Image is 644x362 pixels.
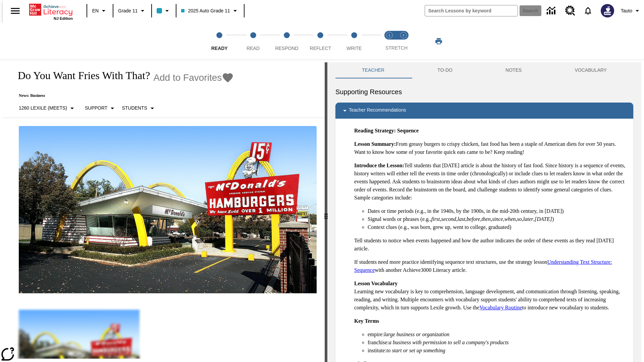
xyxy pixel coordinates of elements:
p: If students need more practice identifying sequence text structures, use the strategy lesson with... [354,258,628,274]
p: Learning new vocabulary is key to comprehension, language development, and communication through ... [354,280,628,312]
span: Read [247,46,260,51]
em: a business with permission to sell a company's products [389,340,509,345]
span: NJ Edition [54,16,73,20]
button: Write step 5 of 5 [335,23,374,60]
strong: Introduce the Lesson: [354,163,404,168]
em: last [458,216,465,222]
p: Teacher Recommendations [349,107,406,115]
button: Class color is light blue. Change class color [154,5,174,17]
button: Select a new avatar [597,2,618,19]
em: [DATE] [535,216,552,222]
p: Support [85,105,107,112]
h1: Do You Want Fries With That? [11,69,150,82]
li: Signal words or phrases (e.g., , , , , , , , , , ) [368,215,628,223]
p: Tell students to notice when events happened and how the author indicates the order of these even... [354,237,628,253]
text: 1 [388,34,390,37]
em: then [481,216,491,222]
em: second [441,216,456,222]
p: News: Business [11,93,234,98]
span: Respond [275,46,298,51]
span: Add to Favorites [153,72,222,83]
div: Home [29,2,73,20]
button: VOCABULARY [548,62,633,78]
button: Print [428,35,449,47]
span: EN [92,7,99,14]
strong: Sequence [397,128,419,133]
em: before [467,216,480,222]
span: Ready [211,46,228,51]
span: STRETCH [385,45,408,51]
button: Profile/Settings [618,5,644,17]
strong: Lesson Vocabulary [354,281,397,286]
input: search field [425,5,518,16]
div: activity [327,62,641,362]
a: Data Center [543,2,561,20]
button: Select Lexile, 1260 Lexile (Meets) [16,102,79,114]
h6: Supporting Resources [335,86,633,97]
li: franchise: [368,339,628,347]
span: 2025 Auto Grade 11 [181,7,230,14]
img: Avatar [601,4,614,17]
em: when [504,216,516,222]
button: Add to Favorites - Do You Want Fries With That? [153,72,234,83]
span: Reflect [310,46,331,51]
em: later [523,216,533,222]
em: first [431,216,440,222]
button: Class: 2025 Auto Grade 11, Select your class [178,5,241,17]
em: large business or organization [384,331,449,337]
button: Ready step 1 of 5 [200,23,239,60]
a: Vocabulary Routine [479,305,522,310]
a: Notifications [579,2,597,19]
button: Stretch Read step 1 of 2 [380,23,399,60]
strong: Reading Strategy: [354,128,396,133]
button: Open side menu [5,1,25,21]
button: Scaffolds, Support [82,102,119,114]
p: Students [122,105,147,112]
p: Tell students that [DATE] article is about the history of fast food. Since history is a sequence ... [354,162,628,202]
p: From greasy burgers to crispy chicken, fast food has been a staple of American diets for over 50 ... [354,140,628,156]
div: Press Enter or Spacebar and then press right and left arrow keys to move the slider [325,62,327,362]
div: reading [3,62,325,359]
p: 1260 Lexile (Meets) [19,105,67,112]
span: Grade 11 [118,7,138,14]
button: Teacher [335,62,411,78]
a: Understanding Text Structure: Sequence [354,259,612,273]
button: Select Student [119,102,159,114]
button: Read step 2 of 5 [233,23,272,60]
button: TO-DO [411,62,479,78]
div: Teacher Recommendations [335,103,633,119]
button: Respond step 3 of 5 [267,23,306,60]
span: Tauto [621,7,632,14]
div: Instructional Panel Tabs [335,62,633,78]
li: Dates or time periods (e.g., in the 1940s, by the 1900s, in the mid-20th century, in [DATE]) [368,207,628,215]
li: empire: [368,330,628,339]
em: so [517,216,522,222]
img: One of the first McDonald's stores, with the iconic red sign and golden arches. [19,126,317,294]
strong: Key Terms [354,318,379,324]
li: institute: [368,347,628,355]
button: Grade: Grade 11, Select a grade [115,5,149,17]
button: NOTES [479,62,548,78]
li: Context clues (e.g., was born, grew up, went to college, graduated) [368,223,628,231]
span: Write [346,46,362,51]
em: to start or set up something [386,348,445,353]
button: Stretch Respond step 2 of 2 [394,23,413,60]
a: Resource Center, Will open in new tab [561,2,579,20]
strong: Lesson Summary: [354,141,396,147]
button: Reflect step 4 of 5 [301,23,340,60]
text: 2 [402,34,404,37]
button: Language: EN, Select a language [89,5,111,17]
em: since [492,216,503,222]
